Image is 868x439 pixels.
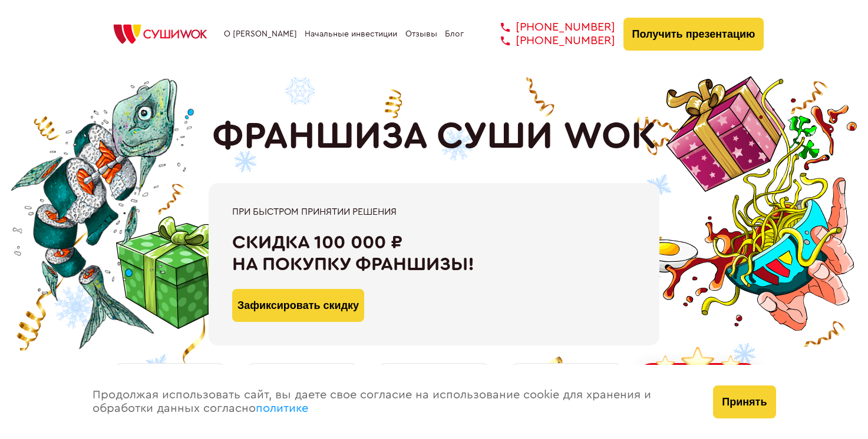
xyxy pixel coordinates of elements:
[81,365,702,439] div: Продолжая использовать сайт, вы даете свое согласие на использование cookie для хранения и обрабо...
[713,385,775,418] button: Принять
[305,29,397,39] a: Начальные инвестиции
[405,29,437,39] a: Отзывы
[483,34,615,48] a: [PHONE_NUMBER]
[483,21,615,34] a: [PHONE_NUMBER]
[212,115,656,158] h1: ФРАНШИЗА СУШИ WOK
[104,21,216,47] img: СУШИWOK
[256,403,308,414] a: политике
[232,207,636,217] div: При быстром принятии решения
[232,289,364,322] button: Зафиксировать скидку
[623,18,764,51] button: Получить презентацию
[224,29,297,39] a: О [PERSON_NAME]
[232,232,636,275] div: Скидка 100 000 ₽ на покупку франшизы!
[445,29,464,39] a: Блог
